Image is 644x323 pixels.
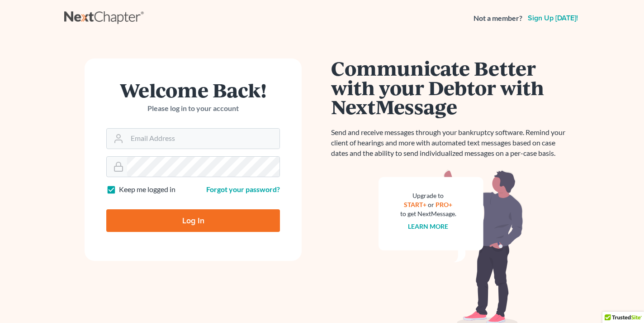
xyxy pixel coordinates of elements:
[106,209,280,232] input: Log In
[331,127,571,159] p: Send and receive messages through your bankruptcy software. Remind your client of hearings and mo...
[436,201,453,208] a: PRO+
[400,191,456,200] div: Upgrade to
[206,185,280,193] a: Forgot your password?
[106,103,280,114] p: Please log in to your account
[119,184,175,195] label: Keep me logged in
[106,80,280,100] h1: Welcome Back!
[474,13,522,24] strong: Not a member?
[408,222,449,230] a: Learn more
[127,129,279,149] input: Email Address
[428,201,435,208] span: or
[331,58,571,116] h1: Communicate Better with your Debtor with NextMessage
[526,14,580,22] a: Sign up [DATE]!
[404,201,427,208] a: START+
[400,209,456,218] div: to get NextMessage.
